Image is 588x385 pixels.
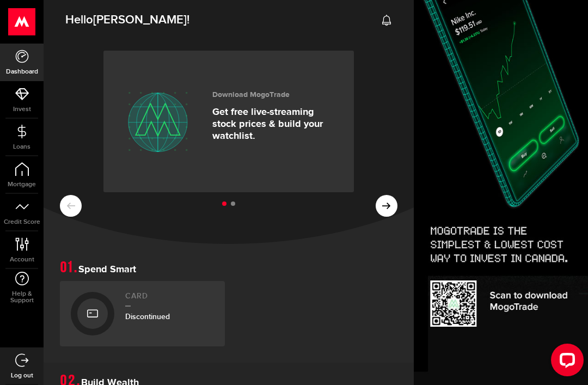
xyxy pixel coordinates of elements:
iframe: LiveChat chat widget [542,339,588,385]
span: [PERSON_NAME] [93,13,187,27]
span: Discontinued [125,312,170,321]
p: Get free live-streaming stock prices & build your watchlist. [212,106,338,142]
a: Download MogoTrade Get free live-streaming stock prices & build your watchlist. [103,51,354,192]
h3: Download MogoTrade [212,90,338,100]
a: CardDiscontinued [60,281,225,346]
h1: Spend Smart [60,260,397,276]
h2: Card [125,292,214,307]
span: Hello ! [65,9,189,32]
